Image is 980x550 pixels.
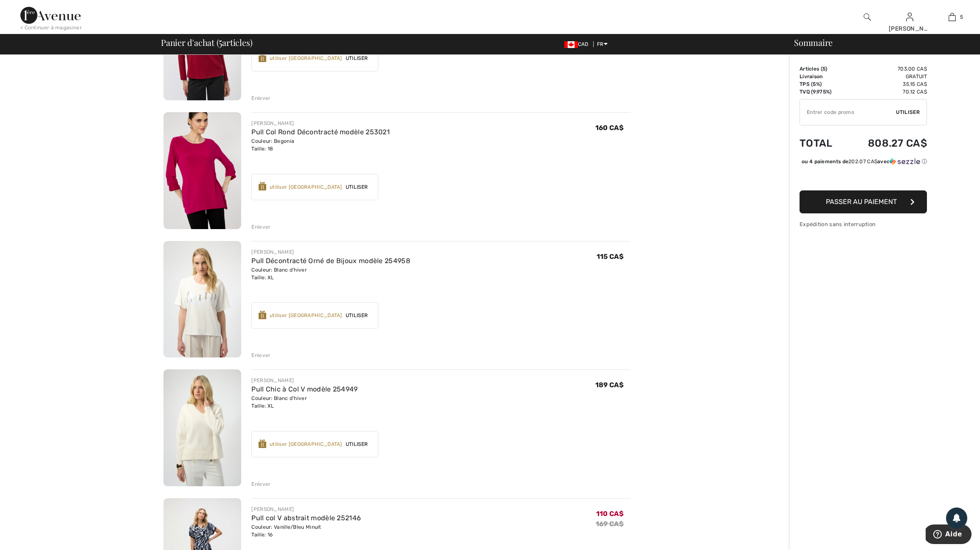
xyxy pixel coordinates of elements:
[784,38,975,47] div: Sommaire
[800,168,927,187] iframe: PayPal-paypal
[163,369,241,486] img: Pull Chic à Col V modèle 254949
[251,377,358,384] div: [PERSON_NAME]
[890,158,920,165] img: Sezzle
[845,80,927,88] td: 35.15 CA$
[800,129,845,158] td: Total
[219,36,222,47] span: 5
[595,124,624,132] span: 160 CA$
[845,73,927,80] td: Gratuit
[163,241,241,358] img: Pull Décontracté Orné de Bijoux modèle 254958
[826,198,897,206] span: Passer au paiement
[800,190,927,213] button: Passer au paiement
[259,439,266,448] img: Reward-Logo.svg
[259,311,266,319] img: Reward-Logo.svg
[251,137,390,153] div: Couleur: Begonia Taille: 18
[259,182,266,190] img: Reward-Logo.svg
[251,523,361,539] div: Couleur: Vanille/Bleu Minuit Taille: 16
[800,80,845,88] td: TPS (5%)
[251,119,390,127] div: [PERSON_NAME]
[596,520,624,528] s: 169 CA$
[251,257,410,265] a: Pull Décontracté Orné de Bijoux modèle 254958
[864,12,871,22] img: recherche
[802,158,927,165] div: ou 4 paiements de avec
[342,54,371,62] span: Utiliser
[342,312,371,319] span: Utiliser
[342,183,371,191] span: Utiliser
[251,128,390,136] a: Pull Col Rond Décontracté modèle 253021
[845,88,927,96] td: 70.12 CA$
[564,41,592,47] span: CAD
[931,12,973,22] a: 5
[906,13,913,21] a: Se connecter
[596,510,624,518] span: 110 CA$
[161,38,252,47] span: Panier d'achat ( articles)
[597,252,624,261] span: 115 CA$
[251,505,361,513] div: [PERSON_NAME]
[848,159,877,164] span: 202.07 CA$
[889,24,930,33] div: [PERSON_NAME]
[949,12,956,22] img: Mon panier
[800,158,927,168] div: ou 4 paiements de202.07 CA$avecSezzle Cliquez pour en savoir plus sur Sezzle
[906,12,913,22] img: Mes infos
[251,248,410,256] div: [PERSON_NAME]
[259,54,266,62] img: Reward-Logo.svg
[251,514,361,522] a: Pull col V abstrait modèle 252146
[595,381,624,389] span: 189 CA$
[597,41,608,47] span: FR
[270,312,342,319] div: utiliser [GEOGRAPHIC_DATA]
[20,24,82,31] div: < Continuer à magasiner
[270,440,342,448] div: utiliser [GEOGRAPHIC_DATA]
[20,7,81,24] img: 1ère Avenue
[800,99,896,125] input: Code promo
[251,223,270,231] div: Enlever
[800,88,845,96] td: TVQ (9.975%)
[251,94,270,102] div: Enlever
[800,65,845,73] td: Articles ( )
[845,129,927,158] td: 808.27 CA$
[251,385,358,393] a: Pull Chic à Col V modèle 254949
[822,66,825,72] span: 5
[270,183,342,191] div: utiliser [GEOGRAPHIC_DATA]
[163,112,241,229] img: Pull Col Rond Décontracté modèle 253021
[926,524,972,546] iframe: Ouvre un widget dans lequel vous pouvez trouver plus d’informations
[251,266,410,281] div: Couleur: Blanc d'hiver Taille: XL
[564,41,578,48] img: Canadian Dollar
[270,54,342,62] div: utiliser [GEOGRAPHIC_DATA]
[251,352,270,359] div: Enlever
[800,73,845,80] td: Livraison
[342,440,371,448] span: Utiliser
[251,394,358,410] div: Couleur: Blanc d'hiver Taille: XL
[896,108,920,116] span: Utiliser
[960,13,963,21] span: 5
[251,480,270,488] div: Enlever
[845,65,927,73] td: 703.00 CA$
[800,220,927,228] div: Expédition sans interruption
